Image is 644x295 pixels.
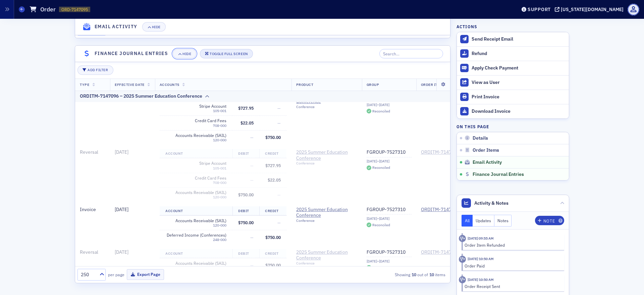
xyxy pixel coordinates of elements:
[472,80,566,86] div: View as User
[296,149,357,161] span: 2025 Summer Education Conference
[421,249,460,255] a: ORDITM-7147096
[473,159,502,165] span: Email Activity
[379,49,443,58] input: Search…
[127,269,164,280] button: Export Page
[367,259,412,263] div: [DATE]–[DATE]
[473,147,499,153] span: Order Items
[165,161,226,166] span: Stripe Account
[457,61,569,75] button: Apply Check Payment
[296,249,357,261] span: 2025 Summer Education Conference
[200,49,253,58] button: Toggle Full Screen
[250,177,254,183] span: —
[457,124,569,130] h4: On this page
[259,206,286,216] th: Credit
[115,249,128,255] span: [DATE]
[277,192,281,197] span: —
[528,6,551,12] div: Support
[367,216,412,221] div: [DATE]–[DATE]
[268,177,281,183] span: $22.05
[165,223,226,228] div: 120-000
[459,276,466,283] div: Activity
[142,22,166,32] button: Hide
[543,219,555,223] div: Note
[165,190,226,195] span: Accounts Receivable (SAIL)
[428,272,435,278] strong: 10
[80,93,202,100] div: ORDITM-7147096 – 2025 Summer Education Conference
[115,206,128,212] span: [DATE]
[238,192,254,197] span: $750.00
[250,163,254,168] span: —
[372,166,390,169] div: Reconciled
[462,215,473,227] button: All
[457,23,477,30] h4: Actions
[372,266,390,269] div: Reconciled
[250,235,254,240] span: —
[210,52,248,56] div: Toggle Full Screen
[160,249,232,258] th: Account
[465,242,559,248] div: Order Item Refunded
[115,149,128,155] span: [DATE]
[457,75,569,90] button: View as User
[328,272,446,278] div: Showing out of items
[421,82,443,87] span: Order Item
[80,206,96,212] span: Invoice
[250,262,254,268] span: —
[165,118,226,123] span: Credit Card Fees
[95,23,138,31] h4: Email Activity
[459,256,466,263] div: Activity
[410,272,417,278] strong: 10
[40,5,56,13] h1: Order
[182,52,191,56] div: Hide
[472,51,566,57] div: Refund
[628,4,639,15] span: Profile
[165,261,226,266] span: Accounts Receivable (SAIL)
[535,216,564,225] button: Note
[296,207,357,218] a: 2025 Summer Education Conference
[165,138,226,142] div: 120-000
[465,283,559,289] div: Order Receipt Sent
[232,249,260,258] th: Debit
[367,103,412,107] div: [DATE]–[DATE]
[277,220,281,225] span: —
[457,90,569,104] a: Print Invoice
[277,105,281,111] span: —
[265,163,281,168] span: $727.95
[165,104,226,109] span: Stripe Account
[238,220,254,225] span: $750.00
[232,206,260,216] th: Debit
[61,7,88,12] span: ORD-7147095
[473,171,524,178] span: Finance Journal Entries
[367,207,412,213] a: FGROUP-7527310
[80,149,98,155] span: Reversal
[372,223,390,227] div: Reconciled
[77,65,113,75] button: Add Filter
[238,105,254,111] span: $727.95
[421,207,460,213] a: ORDITM-7147096
[468,236,494,241] time: 7/30/2025 09:55 AM
[115,82,144,87] span: Effective Date
[250,135,254,140] span: —
[459,235,466,242] div: Activity
[81,271,96,278] div: 250
[372,109,390,113] div: Reconciled
[165,266,226,270] div: 120-000
[265,235,281,240] span: $750.00
[474,200,508,207] span: Activity & Notes
[165,233,226,238] span: Deferred Income (Conferences)
[468,277,494,282] time: 2/13/2025 10:50 AM
[561,6,624,12] div: [US_STATE][DOMAIN_NAME]
[367,149,412,155] a: FGROUP-7527310
[165,166,226,170] div: 105-001
[165,181,226,185] div: 708-000
[468,256,494,261] time: 2/13/2025 10:50 AM
[277,120,281,126] span: —
[472,36,566,42] div: Send Receipt Email
[240,120,254,126] span: $22.05
[472,94,566,100] div: Print Invoice
[465,263,559,269] div: Order Paid
[296,161,357,165] div: Conference
[494,215,512,227] button: Notes
[165,176,226,181] span: Credit Card Fees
